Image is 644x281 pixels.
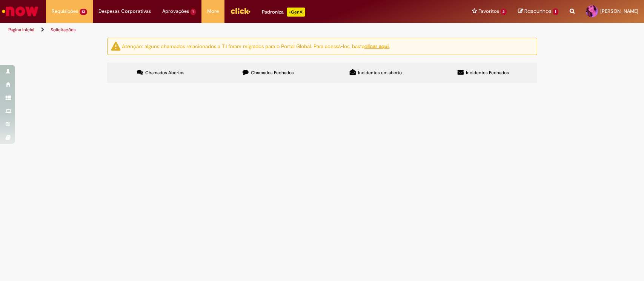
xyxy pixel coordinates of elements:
[52,8,78,15] span: Requisições
[6,23,424,37] ul: Trilhas de página
[478,8,499,15] span: Favoritos
[262,8,305,17] div: Padroniza
[466,70,509,76] span: Incidentes Fechados
[191,9,196,15] span: 1
[51,27,76,33] a: Solicitações
[518,8,558,15] a: Rascunhos
[207,8,219,15] span: More
[553,8,558,15] span: 1
[251,70,294,76] span: Chamados Fechados
[501,9,507,15] span: 2
[358,70,402,76] span: Incidentes em aberto
[364,43,390,49] a: clicar aqui.
[122,43,390,49] ng-bind-html: Atenção: alguns chamados relacionados a T.I foram migrados para o Portal Global. Para acessá-los,...
[80,9,87,15] span: 13
[8,27,34,33] a: Página inicial
[524,8,552,15] span: Rascunhos
[98,8,151,15] span: Despesas Corporativas
[600,8,638,14] span: [PERSON_NAME]
[230,5,251,17] img: click_logo_yellow_360x200.png
[287,8,305,17] p: +GenAi
[1,4,40,19] img: ServiceNow
[145,70,184,76] span: Chamados Abertos
[162,8,189,15] span: Aprovações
